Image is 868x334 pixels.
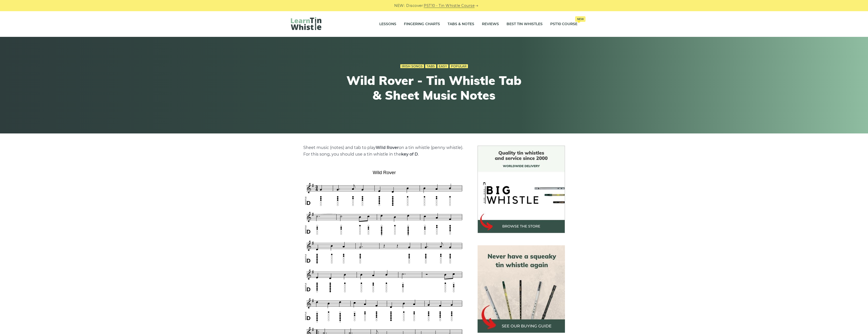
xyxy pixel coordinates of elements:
[376,145,399,150] strong: Wild Rover
[379,18,396,31] a: Lessons
[550,18,577,31] a: PST10 CourseNew
[437,64,448,68] a: Easy
[303,144,465,158] p: Sheet music (notes) and tab to play on a tin whistle (penny whistle). For this song, you should u...
[507,18,543,31] a: Best Tin Whistles
[478,146,565,233] img: BigWhistle Tin Whistle Store
[450,64,468,68] a: Popular
[448,18,474,31] a: Tabs & Notes
[400,64,424,68] a: Irish Songs
[401,152,418,157] strong: key of D
[482,18,499,31] a: Reviews
[575,16,586,22] span: New
[291,17,321,30] img: LearnTinWhistle.com
[341,73,528,102] h1: Wild Rover - Tin Whistle Tab & Sheet Music Notes
[478,245,565,333] img: tin whistle buying guide
[425,64,436,68] a: Tabs
[404,18,440,31] a: Fingering Charts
